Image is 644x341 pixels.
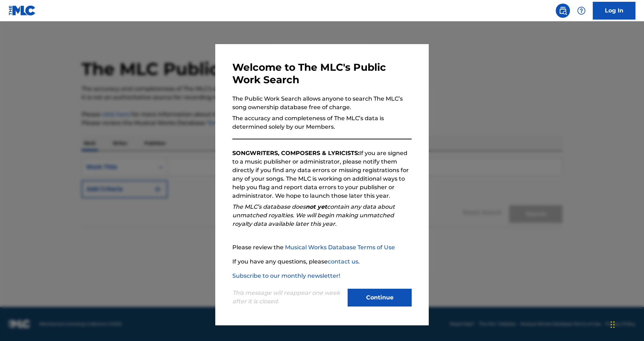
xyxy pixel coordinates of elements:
[556,4,570,18] a: Public Search
[232,272,340,279] a: Subscribe to our monthly newsletter!
[306,203,327,210] strong: not yet
[232,95,412,112] p: The Public Work Search allows anyone to search The MLC’s song ownership database free of charge.
[232,61,412,86] h3: Welcome to The MLC's Public Work Search
[232,289,343,306] p: This message will reappear one week after it is closed.
[285,244,395,251] a: Musical Works Database Terms of Use
[9,5,36,16] img: MLC Logo
[574,4,588,18] div: Help
[232,257,412,266] p: If you have any questions, please .
[577,6,586,15] img: help
[611,314,615,335] div: Drag
[232,114,412,131] p: The accuracy and completeness of The MLC’s data is determined solely by our Members.
[593,2,635,20] a: Log In
[328,258,358,265] a: contact us
[608,307,644,341] iframe: Chat Widget
[232,243,412,252] p: Please review the
[232,203,395,227] em: The MLC’s database does contain any data about unmatched royalties. We will begin making unmatche...
[559,6,567,15] img: search
[232,150,359,156] strong: SONGWRITERS, COMPOSERS & LYRICISTS:
[232,149,412,200] p: If you are signed to a music publisher or administrator, please notify them directly if you find ...
[348,289,412,307] button: Continue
